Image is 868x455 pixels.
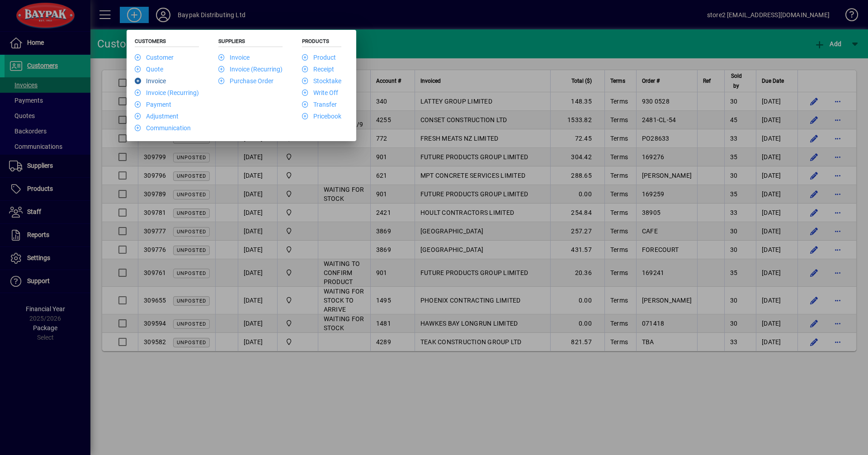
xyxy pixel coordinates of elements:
[135,38,199,47] h5: Customers
[302,89,338,96] a: Write Off
[302,38,341,47] h5: Products
[135,89,199,96] a: Invoice (Recurring)
[135,77,166,85] a: Invoice
[302,101,337,108] a: Transfer
[218,77,274,85] a: Purchase Order
[302,54,336,61] a: Product
[218,38,283,47] h5: Suppliers
[135,113,179,120] a: Adjustment
[135,54,174,61] a: Customer
[135,66,163,73] a: Quote
[135,101,171,108] a: Payment
[135,124,191,132] a: Communication
[302,113,341,120] a: Pricebook
[302,66,334,73] a: Receipt
[218,66,283,73] a: Invoice (Recurring)
[218,54,250,61] a: Invoice
[302,77,341,85] a: Stocktake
